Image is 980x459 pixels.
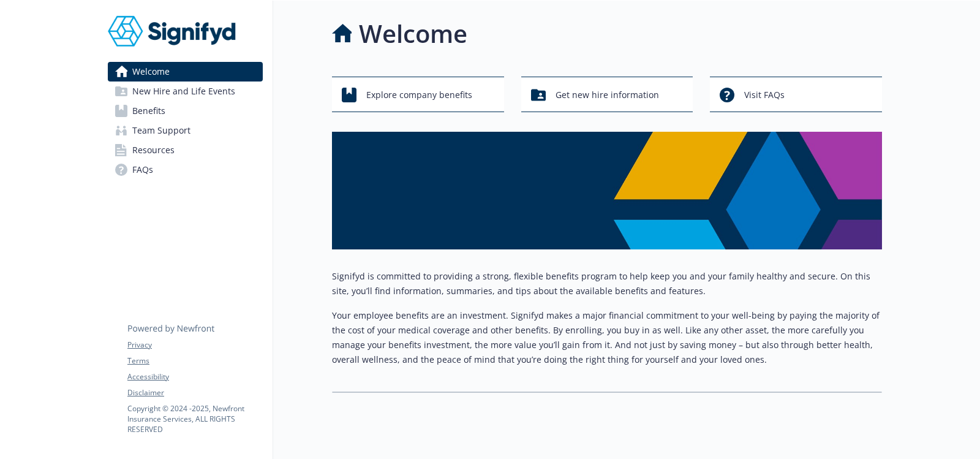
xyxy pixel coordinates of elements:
p: Signifyd is committed to providing a strong, flexible benefits program to help keep you and your ... [332,269,882,298]
a: Team Support [108,121,263,140]
span: FAQs [132,160,153,180]
a: Disclaimer [127,387,262,398]
button: Explore company benefits [332,77,504,112]
a: Accessibility [127,371,262,382]
span: Explore company benefits [366,83,472,107]
span: Resources [132,140,175,160]
button: Get new hire information [521,77,693,112]
a: Resources [108,140,263,160]
span: Visit FAQs [744,83,785,107]
p: Copyright © 2024 - 2025 , Newfront Insurance Services, ALL RIGHTS RESERVED [127,403,262,434]
a: FAQs [108,160,263,180]
a: Terms [127,355,262,366]
span: New Hire and Life Events [132,82,235,101]
a: Benefits [108,101,263,121]
span: Benefits [132,101,165,121]
span: Welcome [132,62,170,82]
a: Welcome [108,62,263,82]
span: Team Support [132,121,190,140]
img: overview page banner [332,132,882,249]
span: Get new hire information [556,83,659,107]
a: Privacy [127,340,262,351]
p: Your employee benefits are an investment. Signifyd makes a major financial commitment to your wel... [332,308,882,367]
a: New Hire and Life Events [108,82,263,101]
h1: Welcome [359,15,467,52]
button: Visit FAQs [710,77,882,112]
